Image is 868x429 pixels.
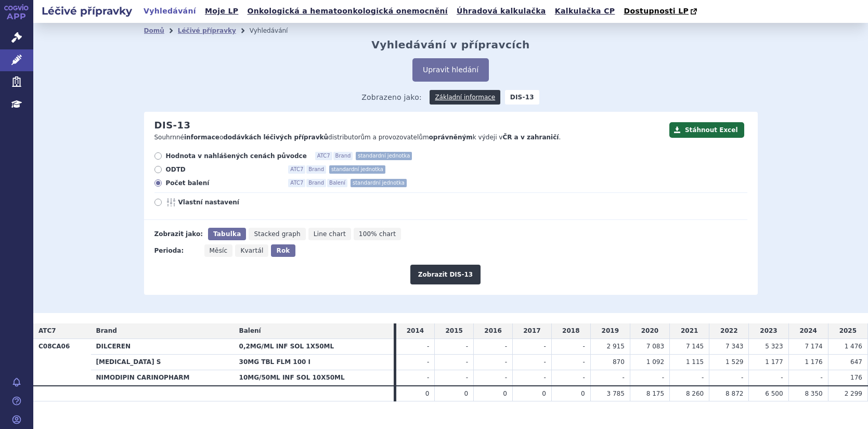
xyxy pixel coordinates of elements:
[464,390,469,397] span: 0
[590,323,630,339] td: 2019
[427,358,429,366] span: -
[646,343,664,350] span: 7 083
[466,374,468,381] span: -
[845,343,862,350] span: 1 476
[544,358,546,366] span: -
[427,343,429,350] span: -
[410,265,481,284] button: Zobrazit DIS-13
[623,374,625,381] span: -
[276,247,290,254] span: Rok
[178,198,293,206] span: Vlastní nastavení
[315,152,332,160] span: ATC7
[765,358,783,366] span: 1 177
[250,23,302,38] li: Vyhledávání
[670,323,709,339] td: 2021
[505,343,507,350] span: -
[805,358,822,366] span: 1 176
[178,27,236,34] a: Léčivé přípravky
[33,4,140,18] h2: Léčivé přípravky
[33,339,91,386] th: C08CA06
[845,390,862,397] span: 2 299
[613,358,625,366] span: 870
[630,323,669,339] td: 2020
[607,390,625,397] span: 3 785
[356,152,412,160] span: standardní jednotka
[425,390,430,397] span: 0
[140,4,199,18] a: Vyhledávání
[726,343,743,350] span: 7 343
[686,390,704,397] span: 8 260
[329,165,385,174] span: standardní jednotka
[184,134,219,141] strong: informace
[359,230,396,238] span: 100% chart
[702,374,704,381] span: -
[828,323,867,339] td: 2025
[351,179,407,187] span: standardní jednotka
[306,179,326,187] span: Brand
[91,339,234,355] th: DILCEREN
[646,358,664,366] span: 1 092
[709,323,749,339] td: 2022
[607,343,625,350] span: 2 915
[850,358,862,366] span: 647
[333,152,353,160] span: Brand
[306,165,326,174] span: Brand
[234,354,394,370] th: 30MG TBL FLM 100 I
[662,374,664,381] span: -
[552,4,618,18] a: Kalkulačka CP
[361,90,422,105] span: Zobrazeno jako:
[726,390,743,397] span: 8 872
[202,4,241,18] a: Moje LP
[314,230,346,238] span: Line chart
[582,374,585,381] span: -
[429,134,473,141] strong: oprávněným
[765,390,783,397] span: 6 500
[788,323,828,339] td: 2024
[646,390,664,397] span: 8 175
[166,165,280,174] span: ODTD
[581,390,585,397] span: 0
[474,323,513,339] td: 2016
[288,165,305,174] span: ATC7
[505,90,539,105] strong: DIS-13
[820,374,822,381] span: -
[749,323,788,339] td: 2023
[850,374,862,381] span: 176
[435,323,474,339] td: 2015
[513,323,552,339] td: 2017
[144,27,164,34] a: Domů
[154,244,199,257] div: Perioda:
[239,327,261,334] span: Balení
[624,7,689,15] span: Dostupnosti LP
[505,358,507,366] span: -
[371,38,530,51] h2: Vyhledávání v přípravcích
[686,343,704,350] span: 7 145
[503,390,507,397] span: 0
[154,120,191,131] h2: DIS-13
[669,122,744,138] button: Stáhnout Excel
[223,134,328,141] strong: dodávkách léčivých přípravků
[466,358,468,366] span: -
[166,179,280,187] span: Počet balení
[741,374,743,381] span: -
[38,327,56,334] span: ATC7
[686,358,704,366] span: 1 115
[96,327,117,334] span: Brand
[240,247,263,254] span: Kvartál
[427,374,429,381] span: -
[91,370,234,385] th: NIMODIPIN CARINOPHARM
[582,358,585,366] span: -
[505,374,507,381] span: -
[781,374,783,381] span: -
[765,343,783,350] span: 5 323
[396,323,435,339] td: 2014
[805,390,822,397] span: 8 350
[466,343,468,350] span: -
[412,58,489,82] button: Upravit hledání
[254,230,300,238] span: Stacked graph
[244,4,451,18] a: Onkologická a hematoonkologická onemocnění
[805,343,822,350] span: 7 174
[544,343,546,350] span: -
[551,323,590,339] td: 2018
[502,134,559,141] strong: ČR a v zahraničí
